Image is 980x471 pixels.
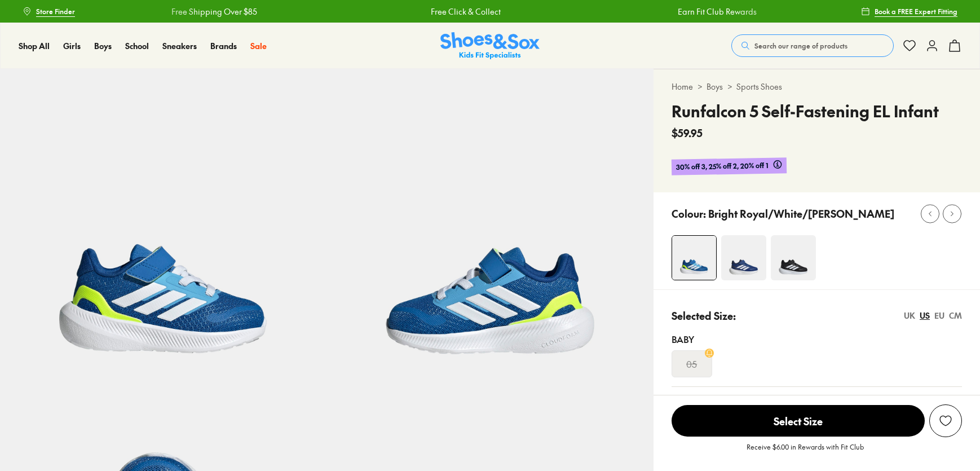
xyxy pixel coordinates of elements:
div: CM [949,310,962,322]
div: UK [904,310,915,322]
a: Girls [63,40,81,52]
a: Free Click & Collect [427,6,497,17]
div: > > [672,81,962,93]
a: Boys [94,40,112,52]
span: 30% off 3, 25% off 2, 20% off 1 [676,160,768,173]
span: Shop All [19,40,50,51]
span: $59.95 [672,125,703,140]
img: 4-498523_1 [771,235,816,280]
iframe: Gorgias live chat messenger [11,395,56,437]
a: Home [672,81,693,93]
p: Colour: [672,206,706,221]
img: 5-548197_1 [326,69,653,395]
span: Sneakers [162,40,197,51]
span: Search our range of products [754,41,847,51]
s: 05 [686,357,697,371]
p: Bright Royal/White/[PERSON_NAME] [708,206,894,221]
a: Store Finder [23,1,75,21]
span: Book a FREE Expert Fitting [875,6,957,16]
div: Baby [672,332,962,346]
span: Boys [94,40,112,51]
a: Earn Fit Club Rewards [674,6,753,17]
span: Brands [210,40,237,51]
a: Sneakers [162,40,197,52]
div: EU [934,310,944,322]
button: Add to Wishlist [929,404,962,437]
button: Select Size [672,404,925,437]
a: Shop All [19,40,50,52]
button: Search our range of products [731,34,894,57]
a: Free Shipping Over $85 [168,6,254,17]
img: SNS_Logo_Responsive.svg [440,32,540,60]
p: Receive $6.00 in Rewards with Fit Club [747,442,864,462]
span: Select Size [672,405,925,437]
a: Shoes & Sox [440,32,540,60]
a: School [125,40,149,52]
span: School [125,40,149,51]
span: Store Finder [36,6,75,16]
img: 4-548196_1 [672,236,716,280]
span: Sale [250,40,267,51]
span: Girls [63,40,81,51]
a: Sports Shoes [736,81,782,93]
a: Book a FREE Expert Fitting [861,1,957,21]
a: Brands [210,40,237,52]
a: Boys [707,81,723,93]
img: 4-524326_1 [721,235,766,280]
div: US [920,310,930,322]
p: Selected Size: [672,308,736,323]
a: Sale [250,40,267,52]
h4: Runfalcon 5 Self-Fastening EL Infant [672,99,939,123]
